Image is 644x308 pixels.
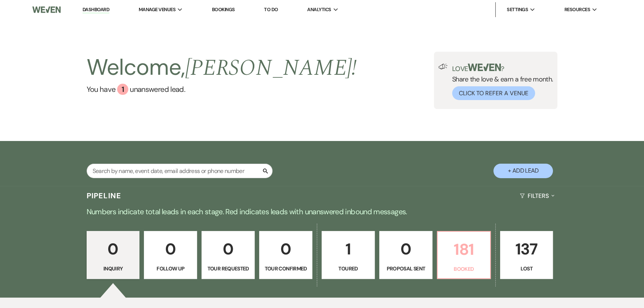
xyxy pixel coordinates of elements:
[264,6,278,13] a: To Do
[322,231,375,279] a: 1Toured
[505,264,548,273] p: Lost
[384,237,428,262] p: 0
[500,231,553,279] a: 137Lost
[505,237,548,262] p: 137
[87,231,140,279] a: 0Inquiry
[326,264,370,273] p: Toured
[91,237,135,262] p: 0
[438,64,448,70] img: loud-speaker-illustration.svg
[442,237,486,262] p: 181
[87,84,357,95] a: You have 1 unanswered lead.
[468,64,501,71] img: weven-logo-green.svg
[452,86,535,100] button: Click to Refer a Venue
[202,231,255,279] a: 0Tour Requested
[87,190,122,201] h3: Pipeline
[149,237,192,262] p: 0
[259,231,312,279] a: 0Tour Confirmed
[448,64,553,100] div: Share the love & earn a free month.
[139,6,176,13] span: Manage Venues
[149,264,192,273] p: Follow Up
[206,264,250,273] p: Tour Requested
[264,237,307,262] p: 0
[144,231,197,279] a: 0Follow Up
[91,264,135,273] p: Inquiry
[206,237,250,262] p: 0
[87,52,357,84] h2: Welcome,
[452,64,553,72] p: Love ?
[264,264,307,273] p: Tour Confirmed
[83,6,109,13] a: Dashboard
[54,206,590,218] p: Numbers indicate total leads in each stage. Red indicates leads with unanswered inbound messages.
[437,231,491,279] a: 181Booked
[32,2,61,17] img: Weven Logo
[212,6,235,13] a: Bookings
[379,231,432,279] a: 0Proposal Sent
[493,164,553,178] button: + Add Lead
[307,6,331,13] span: Analytics
[507,6,528,13] span: Settings
[117,84,128,95] div: 1
[442,265,486,273] p: Booked
[384,264,428,273] p: Proposal Sent
[517,186,557,206] button: Filters
[564,6,590,13] span: Resources
[185,51,357,85] span: [PERSON_NAME] !
[87,164,273,178] input: Search by name, event date, email address or phone number
[326,237,370,262] p: 1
